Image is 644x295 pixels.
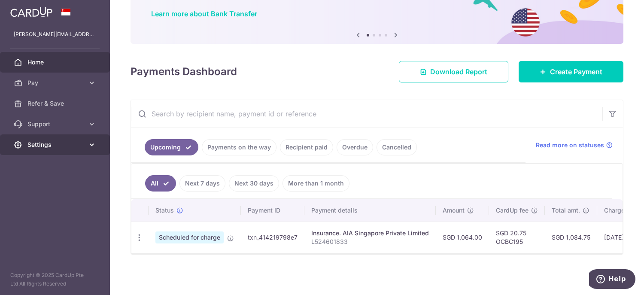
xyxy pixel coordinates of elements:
td: SGD 1,084.75 [545,222,597,253]
a: Learn more about Bank Transfer [151,9,257,18]
span: Create Payment [550,67,602,77]
th: Payment ID [241,199,304,222]
div: Insurance. AIA Singapore Private Limited [311,229,429,237]
iframe: Opens a widget where you can find more information [589,269,635,291]
p: L524601833 [311,237,429,246]
span: Read more on statuses [536,141,604,149]
span: Charge date [604,206,639,215]
span: Amount [443,206,465,215]
th: Payment details [304,199,436,222]
span: Support [27,120,84,128]
a: More than 1 month [283,175,349,192]
a: Create Payment [519,61,623,82]
span: Home [27,58,84,67]
td: txn_414219798e7 [241,222,304,253]
a: Upcoming [145,139,198,155]
a: Next 7 days [179,175,225,192]
span: Settings [27,140,84,149]
input: Search by recipient name, payment id or reference [131,100,602,128]
img: CardUp [10,7,52,17]
a: Download Report [399,61,508,82]
h4: Payments Dashboard [131,64,237,79]
span: Download Report [430,67,487,77]
span: Status [155,206,174,215]
span: Pay [27,79,84,87]
span: CardUp fee [496,206,529,215]
span: Scheduled for charge [155,231,224,243]
td: SGD 20.75 OCBC195 [489,222,545,253]
span: Refer & Save [27,99,84,108]
a: Next 30 days [229,175,279,192]
p: [PERSON_NAME][EMAIL_ADDRESS][DOMAIN_NAME] [14,30,96,39]
a: Cancelled [377,139,417,155]
a: Overdue [337,139,373,155]
a: Payments on the way [202,139,276,155]
a: All [145,175,176,192]
a: Recipient paid [280,139,333,155]
a: Read more on statuses [536,141,613,149]
td: SGD 1,064.00 [436,222,489,253]
span: Total amt. [552,206,580,215]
